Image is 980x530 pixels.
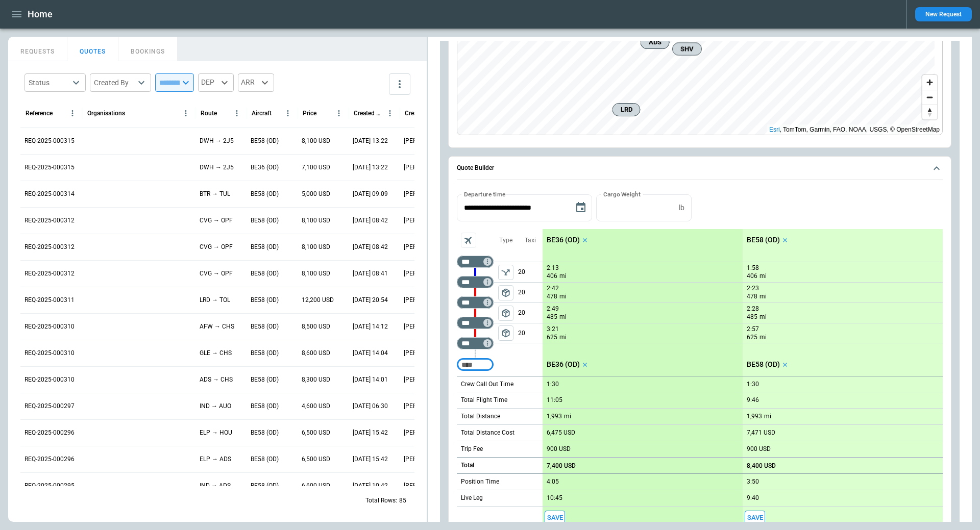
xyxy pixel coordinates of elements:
[759,313,767,321] p: mi
[461,477,499,486] p: Position Time
[302,428,330,437] p: 6,500 USD
[747,292,757,301] p: 478
[547,313,557,321] p: 485
[404,402,447,411] p: [PERSON_NAME]
[251,375,279,384] p: BE58 (OD)
[251,349,279,358] p: BE58 (OD)
[404,296,447,305] p: [PERSON_NAME]
[281,106,295,120] button: Aircraft column menu
[547,333,557,342] p: 625
[457,296,494,309] div: Not found
[251,163,279,172] p: BE36 (OD)
[547,478,559,486] p: 4:05
[518,303,543,323] p: 20
[24,349,75,358] p: REQ-2025-000310
[28,8,53,20] h1: Home
[24,137,75,145] p: REQ-2025-000315
[461,412,500,421] p: Total Distance
[389,73,410,95] button: more
[747,478,759,486] p: 3:50
[747,305,759,313] p: 2:28
[547,264,559,272] p: 2:13
[564,412,571,421] p: mi
[461,233,476,248] span: Aircraft selection
[547,360,580,369] p: BE36 (OD)
[302,296,334,305] p: 12,200 USD
[251,296,279,305] p: BE58 (OD)
[747,272,757,281] p: 406
[65,106,80,120] button: Reference column menu
[353,269,388,278] p: 09/26/2025 08:41
[617,105,636,115] span: LRD
[571,197,591,218] button: Choose date, selected date is Oct 1, 2025
[200,455,231,464] p: ELP → ADS
[747,494,759,502] p: 9:40
[251,216,279,225] p: BE58 (OD)
[200,163,234,172] p: DWH → 2J5
[747,429,775,437] p: 7,471 USD
[365,496,397,505] p: Total Rows:
[747,264,759,272] p: 1:58
[461,445,483,453] p: Trip Fee
[547,494,562,502] p: 10:45
[547,429,575,437] p: 6,475 USD
[404,428,447,437] p: [PERSON_NAME]
[559,292,567,301] p: mi
[499,236,512,245] p: Type
[922,105,937,119] button: Reset bearing to north
[118,37,178,61] button: BOOKINGS
[518,323,543,343] p: 20
[501,308,511,318] span: package_2
[745,511,765,525] button: Save
[404,269,447,278] p: [PERSON_NAME]
[302,163,330,172] p: 7,100 USD
[302,375,330,384] p: 8,300 USD
[252,110,272,117] div: Aircraft
[67,37,118,61] button: QUOTES
[922,90,937,105] button: Zoom out
[603,190,641,198] label: Cargo Weight
[353,190,388,198] p: 09/26/2025 09:09
[200,269,233,278] p: CVG → OPF
[498,265,513,280] button: left aligned
[461,462,474,469] h6: Total
[747,285,759,292] p: 2:23
[457,276,494,288] div: Not found
[200,322,234,331] p: AFW → CHS
[94,78,135,88] div: Created By
[303,110,316,117] div: Price
[198,73,234,92] div: DEP
[404,322,447,331] p: [PERSON_NAME]
[457,194,943,529] div: Quote Builder
[404,349,447,358] p: [PERSON_NAME]
[200,190,230,198] p: BTR → TUL
[24,190,75,198] p: REQ-2025-000314
[457,165,494,171] h6: Quote Builder
[769,124,940,135] div: , TomTom, Garmin, FAO, NOAA, USGS, © OpenStreetMap
[302,322,330,331] p: 8,500 USD
[547,285,559,292] p: 2:42
[747,360,780,369] p: BE58 (OD)
[404,137,447,145] p: [PERSON_NAME]
[559,272,567,281] p: mi
[547,325,559,333] p: 3:21
[302,243,330,251] p: 8,100 USD
[87,110,125,117] div: Organisations
[405,110,434,117] div: Created by
[547,236,580,244] p: BE36 (OD)
[200,375,233,384] p: ADS → CHS
[251,137,279,145] p: BE58 (OD)
[461,380,513,389] p: Crew Call Out Time
[353,216,388,225] p: 09/26/2025 08:42
[461,396,507,405] p: Total Flight Time
[759,272,767,281] p: mi
[200,349,232,358] p: GLE → CHS
[547,381,559,388] p: 1:30
[747,333,757,342] p: 625
[332,106,346,120] button: Price column menu
[353,349,388,358] p: 09/25/2025 14:04
[498,325,513,341] span: Type of sector
[461,428,514,437] p: Total Distance Cost
[759,292,767,301] p: mi
[302,455,330,464] p: 6,500 USD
